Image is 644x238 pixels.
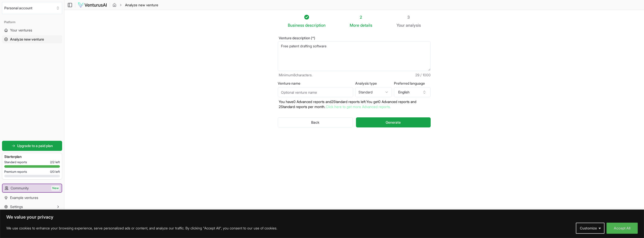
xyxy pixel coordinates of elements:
span: Standard reports [4,160,27,164]
span: New [51,186,60,191]
span: Analyze new venture [10,37,44,42]
span: details [360,23,372,28]
label: Preferred language [394,82,431,85]
button: English [394,87,431,97]
div: 2 [350,14,372,20]
label: Analysis type [355,82,392,85]
span: Analyze new venture [125,3,158,8]
span: 2 / 2 left [50,160,60,164]
button: Settings [2,203,62,211]
span: Minimum 8 characters. [279,73,312,78]
span: analysis [406,23,421,28]
h3: Starter plan [4,154,60,159]
div: Platform [2,18,62,26]
a: Example ventures [2,194,62,202]
p: You have 0 Advanced reports and 2 Standard reports left. Y ou get 0 Advanced reports and 2 Standa... [278,99,431,109]
span: 0 / 0 left [50,170,60,174]
span: description [305,23,326,28]
span: Premium reports [4,170,27,174]
button: Select an organization [2,2,62,14]
label: Venture name [278,82,353,85]
span: Your [396,22,405,28]
input: Optional venture name [278,87,353,97]
span: More [350,22,359,28]
button: Customize [576,223,605,234]
span: Upgrade to a paid plan [17,143,53,148]
nav: breadcrumb [112,3,158,8]
a: Upgrade to a paid plan [2,141,62,151]
label: Venture description (*) [278,36,431,40]
span: Settings [10,204,23,209]
button: Accept All [607,223,638,234]
p: We value your privacy [6,214,638,220]
a: Your ventures [2,26,62,34]
button: Generate [356,117,431,127]
a: Analyze new venture [2,35,62,43]
button: Back [278,117,353,127]
a: Click here to get more Advanced reports. [326,105,391,109]
span: 29 / 1000 [415,73,431,78]
p: We use cookies to enhance your browsing experience, serve personalized ads or content, and analyz... [6,225,277,231]
span: Your ventures [10,28,32,33]
span: Business [288,22,304,28]
div: 3 [396,14,421,20]
span: Generate [386,120,401,125]
span: Example ventures [10,195,38,200]
img: logo [78,2,107,8]
a: CommunityNew [3,184,62,192]
span: Community [11,186,29,191]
